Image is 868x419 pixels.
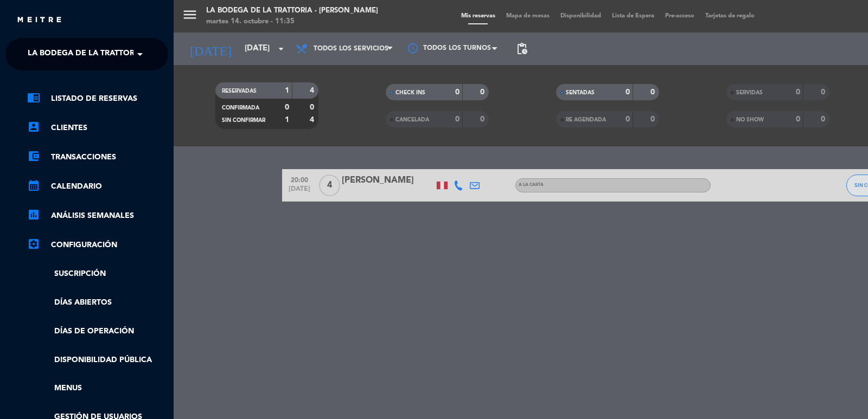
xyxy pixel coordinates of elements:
i: account_balance_wallet [27,150,40,163]
a: Configuración [27,238,168,252]
a: Días de Operación [27,325,168,338]
a: chrome_reader_modeListado de Reservas [27,92,168,105]
i: account_box [27,120,40,133]
i: chrome_reader_mode [27,91,40,104]
a: Disponibilidad pública [27,354,168,366]
a: account_boxClientes [27,121,168,134]
i: assessment [27,208,40,221]
span: La Bodega de la Trattoria - [PERSON_NAME] [28,43,212,66]
a: Menus [27,382,168,395]
i: calendar_month [27,179,40,192]
a: calendar_monthCalendario [27,180,168,193]
a: assessmentANÁLISIS SEMANALES [27,209,168,222]
a: Días abiertos [27,296,168,309]
i: settings_applications [27,237,40,250]
a: account_balance_walletTransacciones [27,151,168,164]
img: MEITRE [16,16,62,24]
a: Suscripción [27,268,168,280]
